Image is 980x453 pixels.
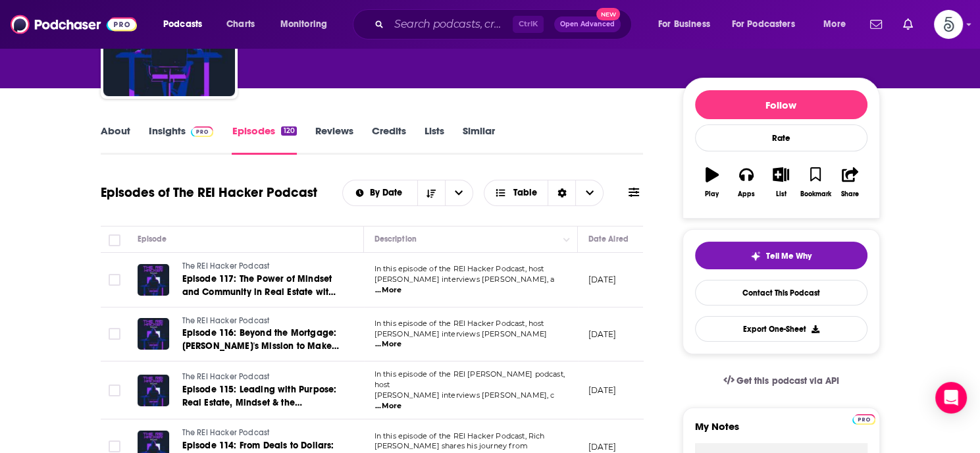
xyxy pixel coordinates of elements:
[766,251,812,261] span: Tell Me Why
[841,190,859,198] div: Share
[695,280,867,306] a: Contact This Podcast
[374,275,555,284] span: [PERSON_NAME] interviews [PERSON_NAME], a
[182,261,340,273] a: The REI Hacker Podcast
[588,329,617,340] p: [DATE]
[101,124,130,155] a: About
[182,273,340,299] a: Episode 117: The Power of Mindset and Community in Real Estate with [PERSON_NAME]
[649,14,727,35] button: open menu
[109,328,120,340] span: Toggle select row
[417,180,445,205] button: Sort Direction
[548,180,575,205] div: Sort Direction
[588,385,617,396] p: [DATE]
[374,264,544,273] span: In this episode of the REI Hacker Podcast, host
[374,231,417,247] div: Description
[182,327,339,365] span: Episode 116: Beyond the Mortgage: [PERSON_NAME]'s Mission to Make Homeownership Accessible
[800,190,831,198] div: Bookmark
[695,124,867,151] div: Rate
[374,431,545,440] span: In this episode of the REI Hacker Podcast, Rich
[182,384,337,435] span: Episode 115: Leading with Purpose: Real Estate, Mindset & the [PERSON_NAME] Model — with [PERSON_...
[425,124,444,155] a: Lists
[484,180,604,206] button: Choose View
[723,14,814,35] button: open menu
[596,8,620,20] span: New
[934,10,963,39] button: Show profile menu
[109,385,120,396] span: Toggle select row
[182,273,336,311] span: Episode 117: The Power of Mindset and Community in Real Estate with [PERSON_NAME]
[513,16,544,33] span: Ctrl K
[138,231,167,247] div: Episode
[218,14,263,35] a: Charts
[374,369,565,389] span: In this episode of the REI [PERSON_NAME] podcast, host
[109,274,120,286] span: Toggle select row
[315,124,353,155] a: Reviews
[281,126,296,136] div: 120
[814,14,862,35] button: open menu
[732,15,795,34] span: For Podcasters
[695,316,867,342] button: Export One-Sheet
[11,12,137,37] img: Podchaser - Follow, Share and Rate Podcasts
[226,15,255,34] span: Charts
[370,188,407,198] span: By Date
[182,372,270,381] span: The REI Hacker Podcast
[559,232,575,248] button: Column Actions
[588,274,617,285] p: [DATE]
[101,184,317,201] h1: Episodes of The REI Hacker Podcast
[182,327,340,353] a: Episode 116: Beyond the Mortgage: [PERSON_NAME]'s Mission to Make Homeownership Accessible
[776,190,787,198] div: List
[934,10,963,39] span: Logged in as Spiral5-G2
[763,159,798,206] button: List
[374,329,548,338] span: [PERSON_NAME] interviews [PERSON_NAME]
[554,16,621,32] button: Open AdvancedNew
[898,13,918,36] a: Show notifications dropdown
[798,159,833,206] button: Bookmark
[736,375,838,386] span: Get this podcast via API
[342,180,473,206] h2: Choose List sort
[163,15,202,34] span: Podcasts
[865,13,887,36] a: Show notifications dropdown
[695,90,867,119] button: Follow
[588,441,617,452] p: [DATE]
[149,124,214,155] a: InsightsPodchaser Pro
[833,159,867,206] button: Share
[729,159,763,206] button: Apps
[713,365,850,397] a: Get this podcast via API
[588,231,629,247] div: Date Aired
[182,383,340,410] a: Episode 115: Leading with Purpose: Real Estate, Mindset & the [PERSON_NAME] Model — with [PERSON_...
[852,412,875,425] a: Pro website
[182,316,270,325] span: The REI Hacker Podcast
[658,15,710,34] span: For Business
[852,414,875,425] img: Podchaser Pro
[280,15,327,34] span: Monitoring
[154,14,219,35] button: open menu
[232,124,296,155] a: Episodes120
[372,124,406,155] a: Credits
[375,285,401,296] span: ...More
[182,315,340,327] a: The REI Hacker Podcast
[343,188,417,198] button: open menu
[182,371,340,383] a: The REI Hacker Podcast
[823,15,846,34] span: More
[750,251,761,261] img: tell me why sparkle
[375,401,401,412] span: ...More
[271,14,344,35] button: open menu
[695,159,729,206] button: Play
[463,124,495,155] a: Similar
[513,188,537,198] span: Table
[695,242,867,269] button: tell me why sparkleTell Me Why
[389,14,513,35] input: Search podcasts, credits, & more...
[375,339,401,350] span: ...More
[182,261,270,271] span: The REI Hacker Podcast
[182,427,340,439] a: The REI Hacker Podcast
[935,382,967,413] div: Open Intercom Messenger
[738,190,755,198] div: Apps
[445,180,473,205] button: open menu
[182,428,270,437] span: The REI Hacker Podcast
[705,190,719,198] div: Play
[374,319,544,328] span: In this episode of the REI Hacker Podcast, host
[109,440,120,452] span: Toggle select row
[934,10,963,39] img: User Profile
[695,420,867,443] label: My Notes
[191,126,214,137] img: Podchaser Pro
